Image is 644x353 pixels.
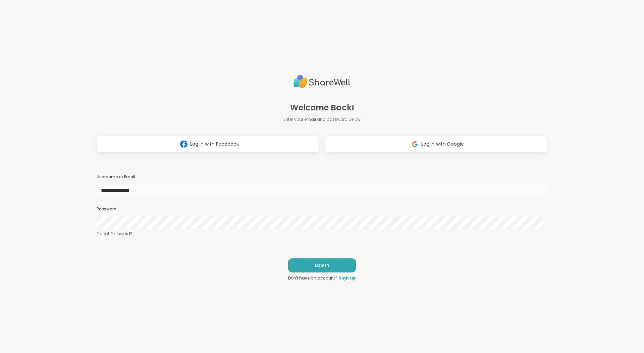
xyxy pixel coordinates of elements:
span: Welcome Back! [290,102,354,114]
span: Enter your email and password below [283,116,361,122]
span: Don't have an account? [288,275,337,281]
img: ShareWell Logo [293,72,351,91]
a: Forgot Password? [97,231,547,237]
img: ShareWell Logomark [177,138,190,150]
button: Log in with Google [325,136,547,153]
span: LOG IN [315,262,329,268]
h3: Username or Email [97,174,547,180]
span: Log in with Facebook [190,141,239,148]
img: ShareWell Logomark [409,138,421,150]
h3: Password [97,206,547,212]
button: Log in with Facebook [97,136,319,153]
button: LOG IN [288,258,356,272]
span: Log in with Google [421,141,464,148]
a: Sign up [339,275,356,281]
